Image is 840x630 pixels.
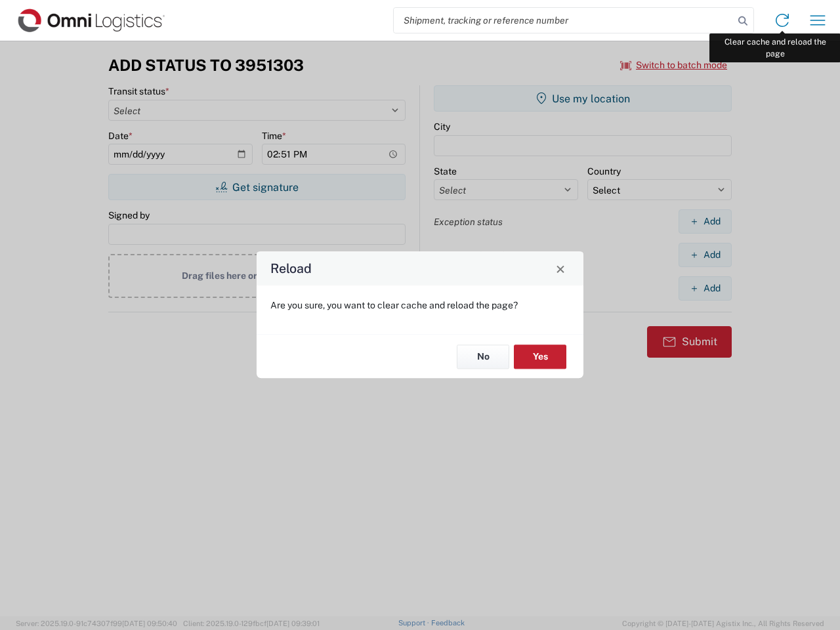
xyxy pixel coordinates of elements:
button: Close [551,259,570,278]
p: Are you sure, you want to clear cache and reload the page? [270,299,570,311]
h4: Reload [270,259,312,278]
input: Shipment, tracking or reference number [394,8,734,33]
button: Yes [514,345,566,369]
button: No [457,345,509,369]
